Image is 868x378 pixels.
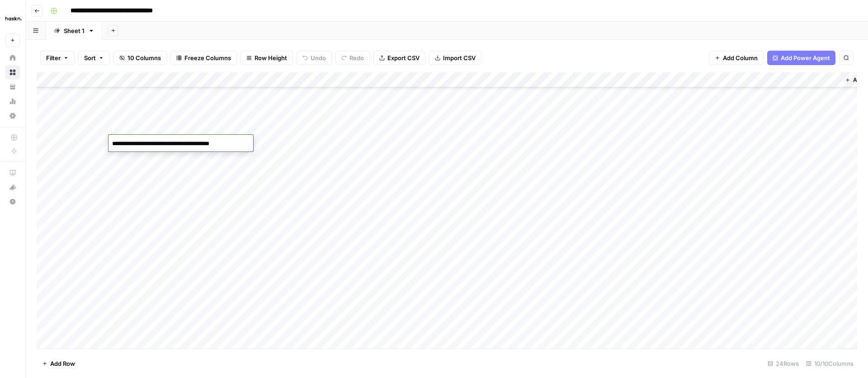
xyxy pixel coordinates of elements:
[349,53,364,62] span: Redo
[5,94,20,109] a: Usage
[46,22,102,40] a: Sheet 1
[5,7,20,30] button: Workspace: Haskn
[84,53,96,62] span: Sort
[5,180,20,194] button: What's new?
[5,80,20,94] a: Your Data
[255,53,287,62] span: Row Height
[709,51,764,65] button: Add Column
[5,65,20,80] a: Browse
[64,26,85,35] div: Sheet 1
[241,51,293,65] button: Row Height
[40,51,75,65] button: Filter
[5,51,20,65] a: Home
[6,180,19,194] div: What's new?
[127,53,161,62] span: 10 Columns
[46,53,61,62] span: Filter
[113,51,167,65] button: 10 Columns
[5,165,20,180] a: AirOps Academy
[297,51,332,65] button: Undo
[335,51,370,65] button: Redo
[37,356,80,371] button: Add Row
[170,51,237,65] button: Freeze Columns
[802,356,857,371] div: 10/10 Columns
[78,51,110,65] button: Sort
[311,53,326,62] span: Undo
[5,194,20,209] button: Help + Support
[767,51,835,65] button: Add Power Agent
[184,53,231,62] span: Freeze Columns
[723,53,758,62] span: Add Column
[387,53,420,62] span: Export CSV
[50,359,75,368] span: Add Row
[5,10,22,27] img: Haskn Logo
[764,356,802,371] div: 24 Rows
[781,53,830,62] span: Add Power Agent
[373,51,425,65] button: Export CSV
[429,51,481,65] button: Import CSV
[443,53,476,62] span: Import CSV
[5,109,20,123] a: Settings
